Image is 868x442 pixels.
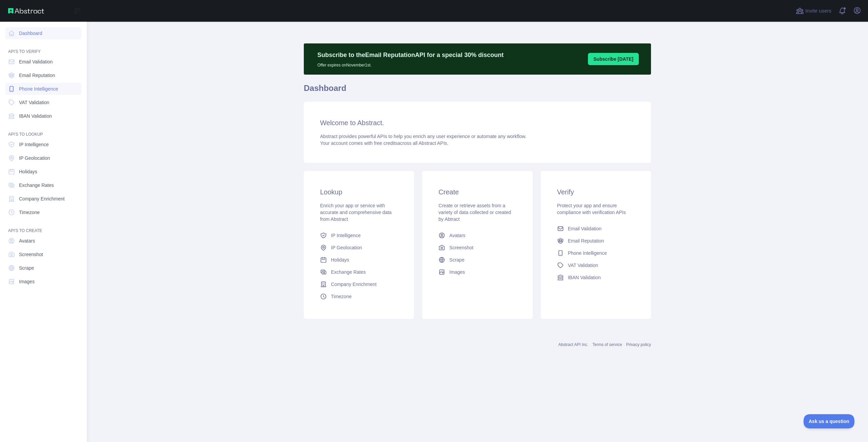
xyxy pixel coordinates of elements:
a: IBAN Validation [5,110,81,122]
p: Subscribe to the Email Reputation API for a special 30 % discount [317,50,504,60]
a: Timezone [317,290,400,303]
span: Avatars [19,237,35,244]
a: Abstract API Inc. [558,342,589,347]
a: Images [5,275,81,288]
h3: Welcome to Abstract. [320,118,635,128]
span: Company Enrichment [331,281,377,288]
a: Screenshot [436,242,519,254]
a: Phone Intelligence [5,83,81,95]
a: IP Geolocation [317,242,400,254]
a: Avatars [5,235,81,247]
span: Exchange Rates [19,182,54,189]
h3: Lookup [320,187,398,197]
a: Email Validation [5,56,81,68]
span: Protect your app and ensure compliance with verification APIs [557,203,626,215]
a: Holidays [317,254,400,266]
span: Email Validation [19,58,53,65]
a: VAT Validation [5,96,81,109]
p: Offer expires on November 1st. [317,60,504,68]
div: API'S TO CREATE [5,220,81,233]
a: Email Reputation [554,235,637,247]
span: Screenshot [449,244,473,251]
a: IP Geolocation [5,152,81,164]
a: IP Intelligence [5,138,81,151]
span: Scrape [449,256,464,263]
a: Email Reputation [5,69,81,81]
a: Email Validation [554,223,637,235]
span: IBAN Validation [19,113,52,119]
a: Avatars [436,229,519,242]
span: VAT Validation [19,99,49,106]
span: IP Geolocation [331,244,362,251]
img: Abstract API [8,8,44,14]
span: IP Geolocation [19,155,50,161]
span: Abstract provides powerful APIs to help you enrich any user experience or automate any workflow. [320,134,527,139]
a: VAT Validation [554,259,637,271]
a: Scrape [5,262,81,274]
span: Timezone [331,293,352,300]
span: Enrich your app or service with accurate and comprehensive data from Abstract [320,203,392,222]
span: Your account comes with across all Abstract APIs. [320,140,448,146]
div: API'S TO LOOKUP [5,123,81,137]
span: Scrape [19,265,34,271]
span: Invite users [805,7,831,15]
a: Images [436,266,519,278]
span: Email Reputation [568,237,604,244]
span: Email Validation [568,225,601,232]
a: Exchange Rates [317,266,400,278]
button: Invite users [794,5,833,16]
button: Subscribe [DATE] [588,53,639,65]
span: Images [19,278,35,285]
span: Exchange Rates [331,269,366,275]
span: Phone Intelligence [568,250,607,256]
span: Timezone [19,209,40,216]
a: Timezone [5,206,81,218]
h3: Create [438,187,516,197]
a: Phone Intelligence [554,247,637,259]
a: Privacy policy [626,342,651,347]
a: Scrape [436,254,519,266]
span: free credits [374,140,397,146]
a: Company Enrichment [317,278,400,290]
a: IP Intelligence [317,229,400,242]
span: Images [449,269,465,275]
iframe: Toggle Customer Support [804,414,854,428]
span: Phone Intelligence [19,85,58,92]
span: IBAN Validation [568,274,601,281]
div: API'S TO VERIFY [5,41,81,54]
span: Email Reputation [19,72,55,79]
span: VAT Validation [568,262,598,269]
a: Exchange Rates [5,179,81,191]
span: Create or retrieve assets from a variety of data collected or created by Abtract [438,203,511,222]
span: IP Intelligence [331,232,361,239]
span: Holidays [19,168,37,175]
span: Screenshot [19,251,43,258]
a: Terms of service [592,342,622,347]
span: IP Intelligence [19,141,49,148]
span: Holidays [331,256,349,263]
span: Company Enrichment [19,195,65,202]
span: Avatars [449,232,465,239]
a: IBAN Validation [554,271,637,284]
a: Holidays [5,166,81,178]
a: Company Enrichment [5,193,81,205]
a: Dashboard [5,27,81,39]
a: Screenshot [5,248,81,261]
h3: Verify [557,187,635,197]
h1: Dashboard [304,83,651,99]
